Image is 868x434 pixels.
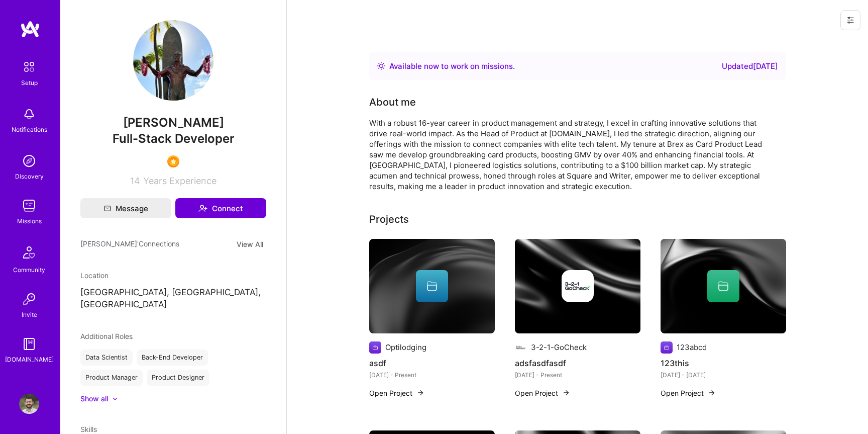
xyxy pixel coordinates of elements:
img: setup [19,56,40,77]
p: [GEOGRAPHIC_DATA], [GEOGRAPHIC_DATA], [GEOGRAPHIC_DATA] [80,287,266,311]
span: Full-Stack Developer [113,131,235,146]
img: cover [515,239,640,333]
button: Message [80,198,171,218]
div: 123abcd [677,342,707,353]
span: [PERSON_NAME]' Connections [80,238,179,250]
button: Connect [175,198,266,218]
img: discovery [19,151,39,171]
div: Product Manager [80,370,143,386]
img: teamwork [19,196,39,216]
div: [DATE] - Present [515,370,640,380]
img: User Avatar [133,20,213,101]
span: Skills [80,425,97,433]
i: icon Mail [104,205,111,212]
div: Product Designer [147,370,209,386]
img: cover [369,239,495,333]
img: arrow-right [562,389,570,397]
div: Show all [80,394,108,404]
div: Available now to work on missions . [389,60,515,72]
div: Location [80,270,266,281]
div: Notifications [12,124,47,135]
img: Availability [377,62,385,70]
div: [DATE] - [DATE] [661,370,786,380]
button: View All [234,238,266,250]
img: arrow-right [416,389,424,397]
div: [DATE] - Present [369,370,495,380]
span: Additional Roles [80,332,133,340]
a: User Avatar [17,394,42,414]
span: [PERSON_NAME] [80,115,266,130]
div: Updated [DATE] [722,60,778,72]
button: Open Project [515,388,570,398]
div: With a robust 16-year career in product management and strategy, I excel in crafting innovative s... [369,118,771,192]
h4: 123this [661,357,786,370]
img: Company logo [515,341,527,354]
div: Setup [21,77,38,88]
div: Back-End Developer [137,350,208,366]
img: logo [20,20,40,38]
img: Invite [19,289,39,309]
img: Company logo [369,341,381,354]
span: 14 [130,176,140,186]
img: arrow-right [708,389,716,397]
span: Years Experience [143,176,216,186]
button: Open Project [661,388,716,398]
div: Missions [17,216,42,226]
div: Discovery [15,171,44,182]
div: Optilodging [385,342,426,353]
div: About me [369,95,416,110]
img: guide book [19,334,39,354]
h4: adsfasdfasdf [515,357,640,370]
img: bell [19,104,39,124]
h4: asdf [369,357,495,370]
i: icon Connect [198,204,207,213]
button: Open Project [369,388,424,398]
div: Community [13,265,45,275]
img: cover [661,239,786,333]
img: SelectionTeam [167,155,179,167]
div: Data Scientist [80,350,133,366]
img: Company logo [562,270,594,302]
div: [DOMAIN_NAME] [5,354,54,365]
div: 3-2-1-GoCheck [531,342,587,353]
div: Invite [22,309,37,320]
img: User Avatar [19,394,39,414]
div: Projects [369,212,409,227]
img: Company logo [661,341,673,354]
img: Community [17,240,41,265]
